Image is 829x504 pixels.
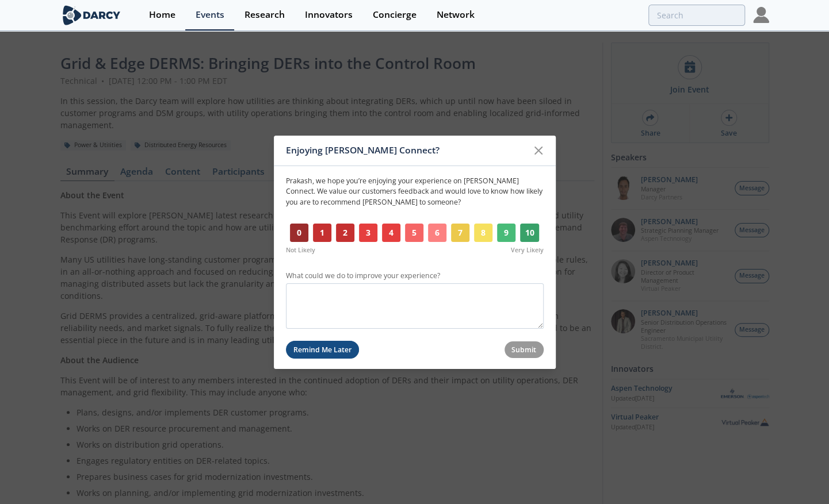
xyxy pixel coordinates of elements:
[245,10,285,20] div: Research
[474,224,493,242] button: 8
[286,176,544,207] p: Prakash , we hope you’re enjoying your experience on [PERSON_NAME] Connect. We value our customer...
[520,224,540,242] button: 10
[437,10,475,20] div: Network
[60,5,123,25] img: logo-wide.svg
[196,10,224,20] div: Events
[305,10,353,20] div: Innovators
[290,224,309,242] button: 0
[497,224,516,242] button: 9
[405,224,424,242] button: 5
[149,10,175,20] div: Home
[428,224,447,242] button: 6
[313,224,332,242] button: 1
[505,341,544,358] button: Submit
[359,224,378,242] button: 3
[648,5,745,26] input: Advanced Search
[373,10,417,20] div: Concierge
[286,271,544,281] label: What could we do to improve your experience?
[336,224,355,242] button: 2
[382,224,401,242] button: 4
[511,246,544,255] span: Very Likely
[286,246,315,255] span: Not Likely
[753,7,769,23] img: Profile
[286,341,360,359] button: Remind Me Later
[286,140,528,161] div: Enjoying [PERSON_NAME] Connect?
[451,224,470,242] button: 7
